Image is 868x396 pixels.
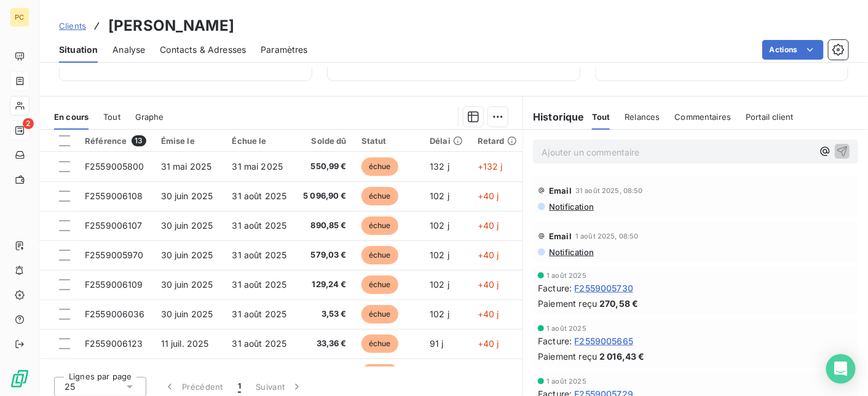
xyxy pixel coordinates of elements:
span: 31 août 2025 [232,220,286,231]
span: 2 016,43 € [599,350,645,363]
span: 102 j [430,191,449,201]
span: 102 j [430,309,449,319]
span: échue [361,216,398,235]
button: Actions [762,40,824,60]
span: 2 [23,118,34,129]
span: 31 août 2025 [232,279,286,290]
span: Portail client [746,112,793,122]
span: F2559006036 [85,309,145,319]
span: 890,85 € [303,220,347,232]
span: 30 juin 2025 [161,220,213,231]
span: 1 août 2025 [546,378,586,385]
span: F2559005800 [85,161,144,172]
span: 13 [132,135,146,146]
span: Tout [103,112,120,122]
span: Situation [59,44,98,56]
span: 11 juil. 2025 [161,338,209,349]
div: Référence [85,135,146,146]
span: 30 juin 2025 [161,191,213,201]
span: Paramètres [261,44,308,56]
span: 129,24 € [303,279,347,291]
span: +40 j [478,338,499,349]
span: 5 096,90 € [303,190,347,202]
span: 3,53 € [303,308,347,320]
span: Graphe [135,112,164,122]
span: 132 j [430,161,449,172]
span: 1 août 2025 [546,272,586,279]
span: 31 août 2025 [232,191,286,201]
span: échue [361,335,398,353]
span: Notification [548,247,594,257]
span: Paiement reçu [538,297,597,310]
span: échue [361,275,398,294]
span: 25 [65,381,75,393]
span: Email [549,231,572,241]
span: Relances [625,112,660,122]
div: PC [10,7,30,27]
span: 33,36 € [303,338,347,350]
span: 102 j [430,220,449,231]
span: F2559005730 [575,282,634,295]
span: F2559005970 [85,250,144,260]
span: 91 j [430,338,444,349]
div: Échue le [232,136,288,146]
span: 30 juin 2025 [161,250,213,260]
span: +132 j [478,161,503,172]
span: Email [549,186,572,196]
span: F2559006123 [85,338,143,349]
span: 1 [238,381,241,393]
span: 31 août 2025, 08:50 [575,187,643,194]
span: +40 j [478,309,499,319]
span: 31 août 2025 [232,338,286,349]
div: Délai [430,136,463,146]
span: F2559006109 [85,279,143,290]
img: Logo LeanPay [10,369,30,389]
span: En cours [54,112,89,122]
span: échue [361,246,398,264]
div: Émise le [161,136,218,146]
span: 30 juin 2025 [161,279,213,290]
span: Contacts & Adresses [160,44,246,56]
span: Clients [59,21,86,31]
span: 31 août 2025 [232,250,286,260]
span: 270,58 € [599,297,638,310]
span: 31 août 2025 [232,309,286,319]
span: Facture : [538,335,572,347]
span: 102 j [430,250,449,260]
div: Solde dû [303,136,347,146]
span: échue [361,157,398,176]
span: F2559005665 [575,335,634,347]
span: échue [361,305,398,323]
span: F2559006107 [85,220,143,231]
a: Clients [59,20,86,32]
span: Analyse [112,44,145,56]
span: F2559006108 [85,191,143,201]
h3: [PERSON_NAME] [108,15,234,37]
span: Paiement reçu [538,350,597,363]
span: +40 j [478,279,499,290]
span: Facture : [538,282,572,295]
span: 102 j [430,279,449,290]
div: Statut [361,136,415,146]
span: échue [361,364,398,382]
span: Commentaires [675,112,732,122]
span: +40 j [478,250,499,260]
span: 550,99 € [303,160,347,173]
span: +40 j [478,220,499,231]
span: +40 j [478,191,499,201]
span: échue [361,187,398,205]
span: Tout [592,112,610,122]
div: Retard [478,136,517,146]
span: Notification [548,202,594,212]
span: 579,03 € [303,249,347,261]
div: Open Intercom Messenger [826,354,856,384]
h6: Historique [523,109,585,124]
span: 31 mai 2025 [161,161,212,172]
span: 1 août 2025 [546,325,586,332]
span: 1 août 2025, 08:50 [575,232,639,240]
span: 31 mai 2025 [232,161,283,172]
span: 30 juin 2025 [161,309,213,319]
